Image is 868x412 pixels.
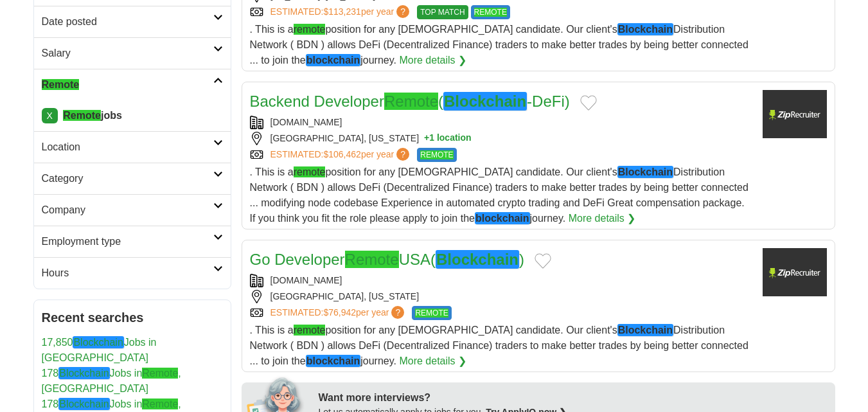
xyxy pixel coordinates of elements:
[73,336,123,348] em: Blockchain
[617,23,673,35] em: Blockchain
[323,307,356,318] span: $76,942
[424,132,472,145] button: +1 location
[345,251,399,268] em: Remote
[58,367,109,379] em: Blockchain
[34,257,231,289] a: Hours
[569,211,636,226] a: More details ❯
[319,390,828,406] div: Want more interviews?
[142,399,178,409] em: Remote
[306,355,361,367] em: blockchain
[42,202,213,218] h2: Company
[34,37,231,69] a: Salary
[58,398,109,410] em: Blockchain
[294,325,326,336] em: remote
[270,148,412,162] a: ESTIMATED:$106,462per year?
[474,8,507,17] em: REMOTE
[763,248,827,296] img: Company logo
[42,265,213,281] h2: Hours
[42,139,213,155] h2: Location
[42,336,157,363] a: 17,850BlockchainJobs in [GEOGRAPHIC_DATA]
[250,290,752,303] div: [GEOGRAPHIC_DATA], [US_STATE]
[250,23,748,66] span: . This is a position for any [DEMOGRAPHIC_DATA] candidate. Our client's Distribution Network ( BD...
[420,150,453,159] em: REMOTE
[42,234,213,249] h2: Employment type
[399,53,466,68] a: More details ❯
[42,171,213,186] h2: Category
[34,131,231,163] a: Location
[34,69,231,100] a: Remote
[294,166,326,177] em: remote
[396,148,409,161] span: ?
[270,5,412,19] a: ESTIMATED:$113,231per year?
[34,163,231,194] a: Category
[42,308,223,327] h2: Recent searches
[436,250,519,269] em: Blockchain
[34,194,231,226] a: Company
[250,250,525,269] a: Go DeveloperRemoteUSA(Blockchain)
[391,306,404,319] span: ?
[42,14,213,30] h2: Date posted
[399,354,466,369] a: More details ❯
[42,79,80,90] em: Remote
[250,274,752,287] div: [DOMAIN_NAME]
[417,5,468,19] span: TOP MATCH
[323,6,360,17] span: $113,231
[34,6,231,37] a: Date posted
[250,92,570,111] a: Backend DeveloperRemote(Blockchain-DeFi)
[415,309,448,318] em: REMOTE
[142,368,178,379] em: Remote
[294,24,326,35] em: remote
[617,166,673,178] em: Blockchain
[34,226,231,257] a: Employment type
[384,93,438,110] em: Remote
[42,46,213,61] h2: Salary
[250,132,752,145] div: [GEOGRAPHIC_DATA], [US_STATE]
[250,116,752,129] div: [DOMAIN_NAME]
[763,90,827,138] img: Company logo
[475,212,530,224] em: blockchain
[323,149,360,159] span: $106,462
[443,92,527,111] em: Blockchain
[63,110,101,121] em: Remote
[270,306,407,320] a: ESTIMATED:$76,942per year?
[617,324,673,336] em: Blockchain
[424,132,429,145] span: +
[42,108,58,123] a: X
[63,110,122,121] strong: jobs
[580,95,597,111] button: Add to favorite jobs
[250,324,748,367] span: . This is a position for any [DEMOGRAPHIC_DATA] candidate. Our client's Distribution Network ( BD...
[396,5,409,18] span: ?
[535,253,551,269] button: Add to favorite jobs
[306,54,361,66] em: blockchain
